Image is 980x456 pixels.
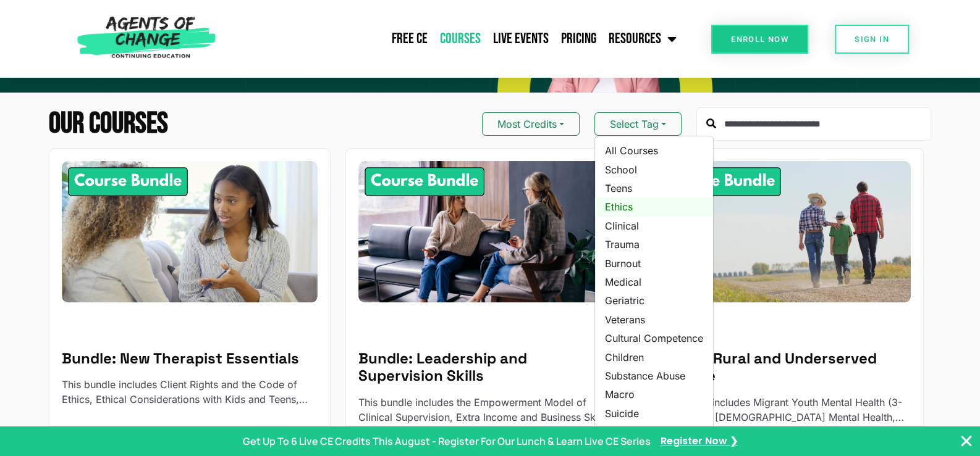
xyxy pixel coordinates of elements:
nav: Menu [222,23,683,54]
a: Trauma [595,235,713,254]
a: Clinical [595,217,713,235]
img: Rural and Underserved Practice - 8 Credit CE Bundle [655,161,911,302]
a: Burnout [595,254,713,273]
button: Most Credits [482,112,580,136]
a: All Courses [595,141,713,160]
a: Register Now ❯ [661,434,738,448]
a: Children [595,348,713,367]
a: Cultural Competence [595,329,713,347]
h2: Our Courses [49,109,168,139]
span: SIGN IN [855,35,889,43]
a: Geriatric [595,291,713,310]
a: Teens [595,179,713,197]
a: Free CE [386,23,434,54]
a: Macro [595,385,713,404]
a: Veterans [595,310,713,329]
img: New Therapist Essentials - 10 Credit CE Bundle [62,161,318,302]
p: Get Up To 6 Live CE Credits This August - Register For Our Lunch & Learn Live CE Series [243,434,651,449]
a: Domestic Violence [595,423,713,441]
button: Close Banner [959,434,974,449]
span: Enroll Now [731,35,788,43]
a: Medical [595,273,713,291]
a: School [595,160,713,179]
a: Ethics [595,197,713,216]
a: Suicide [595,404,713,423]
h5: Bundle: Rural and Underserved Practice [655,350,911,386]
h5: Bundle: New Therapist Essentials [62,350,318,368]
img: Leadership and Supervision Skills - 8 Credit CE Bundle [358,161,614,302]
p: This bundle includes Client Rights and the Code of Ethics, Ethical Considerations with Kids and T... [62,377,318,407]
a: Live Events [487,23,555,54]
a: Substance Abuse [595,367,713,385]
p: This bundle includes the Empowerment Model of Clinical Supervision, Extra Income and Business Ski... [358,395,614,425]
p: This bundle includes Migrant Youth Mental Health (3-Part Series), Native American Mental Health, ... [655,395,911,425]
a: Pricing [555,23,602,54]
a: SIGN IN [835,25,909,54]
a: Courses [434,23,487,54]
a: Enroll Now [711,25,808,54]
button: Select Tag [594,112,682,136]
h5: Bundle: Leadership and Supervision Skills [358,350,614,386]
a: Resources [602,23,683,54]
